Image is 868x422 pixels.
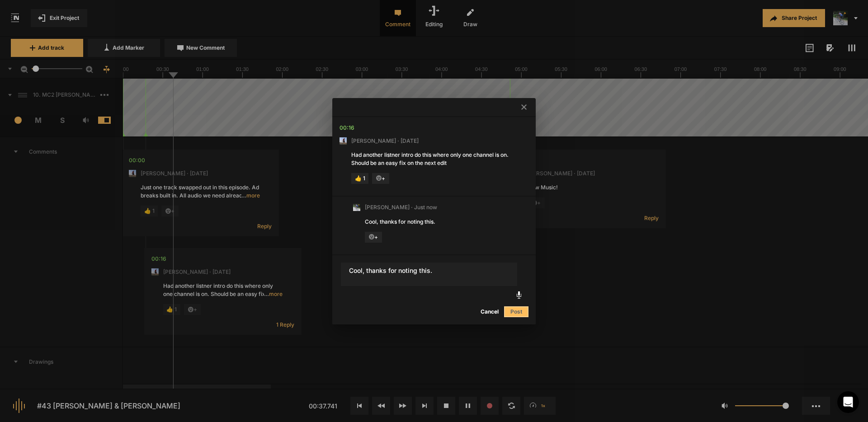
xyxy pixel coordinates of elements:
[340,123,354,132] div: 00:16.974
[351,151,517,167] div: Had another listner intro do this where only one channel is on. Should be an easy fix on the next...
[372,173,389,184] span: +
[353,204,360,211] img: ACg8ocLxXzHjWyafR7sVkIfmxRufCxqaSAR27SDjuE-ggbMy1qqdgD8=s96-c
[365,232,382,243] span: +
[504,306,528,317] button: Post
[837,391,859,413] div: Open Intercom Messenger
[365,203,437,211] span: [PERSON_NAME] · Just now
[351,137,419,145] span: [PERSON_NAME] · [DATE]
[340,137,347,145] img: ACg8ocJ5zrP0c3SJl5dKscm-Goe6koz8A9fWD7dpguHuX8DX5VIxymM=s96-c
[475,306,504,317] button: Cancel
[365,218,517,226] div: Cool, thanks for noting this.
[351,173,368,184] span: 👍 1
